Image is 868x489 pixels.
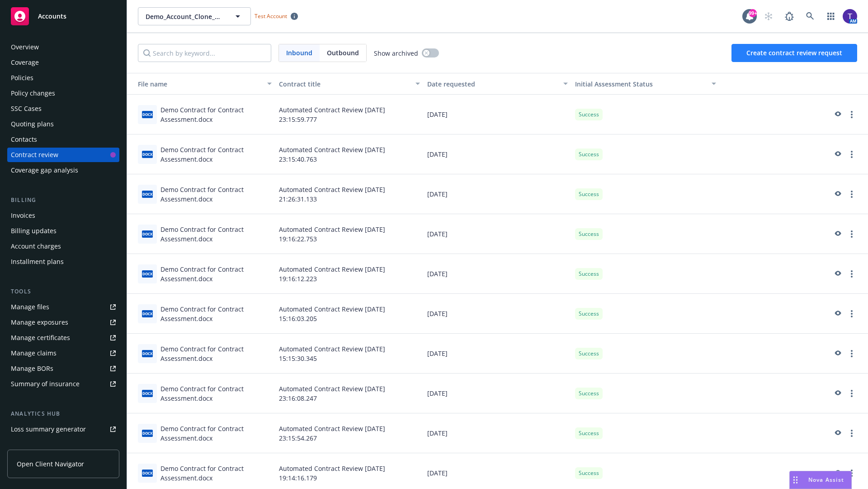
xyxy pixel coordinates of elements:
[17,459,84,469] span: Open Client Navigator
[846,109,857,120] a: more
[424,214,572,254] div: [DATE]
[7,346,119,360] a: Manage claims
[424,413,572,453] div: [DATE]
[822,7,840,25] a: Switch app
[255,12,287,20] span: Test Account
[579,310,599,318] span: Success
[832,468,843,479] a: preview
[275,134,424,174] div: Automated Contract Review [DATE] 23:15:40.763
[7,86,119,101] a: Policy changes
[11,208,35,223] div: Invoices
[832,268,843,279] a: preview
[579,429,599,437] span: Success
[7,409,119,418] div: Analytics hub
[579,190,599,198] span: Success
[11,101,42,116] div: SSC Cases
[142,270,153,277] span: docx
[7,40,119,54] a: Overview
[7,224,119,238] a: Billing updates
[11,86,55,101] div: Policy changes
[38,13,66,20] span: Accounts
[7,55,119,70] a: Coverage
[7,422,119,436] a: Loss summary generator
[275,254,424,294] div: Automated Contract Review [DATE] 19:16:12.223
[424,134,572,174] div: [DATE]
[575,80,653,88] span: Initial Assessment Status
[7,4,119,29] a: Accounts
[832,149,843,160] a: preview
[275,334,424,374] div: Automated Contract Review [DATE] 15:15:30.345
[846,308,857,319] a: more
[832,308,843,319] a: preview
[832,428,843,439] a: preview
[160,464,272,483] div: Demo Contract for Contract Assessment.docx
[846,268,857,279] a: more
[11,422,86,436] div: Loss summary generator
[275,214,424,254] div: Automated Contract Review [DATE] 19:16:22.753
[7,148,119,162] a: Contract review
[142,350,153,357] span: docx
[749,9,757,17] div: 99+
[131,79,262,89] div: File name
[131,79,262,89] div: Toggle SortBy
[11,163,78,177] div: Coverage gap analysis
[7,361,119,376] a: Manage BORs
[7,196,119,205] div: Billing
[424,294,572,334] div: [DATE]
[374,48,418,58] span: Show archived
[759,7,778,25] a: Start snowing
[320,44,366,62] span: Outbound
[7,239,119,254] a: Account charges
[160,264,272,283] div: Demo Contract for Contract Assessment.docx
[275,174,424,214] div: Automated Contract Review [DATE] 21:26:31.133
[832,109,843,120] a: preview
[790,471,801,489] div: Drag to move
[7,254,119,269] a: Installment plans
[731,44,857,62] button: Create contract review request
[275,73,424,95] button: Contract title
[843,9,857,24] img: photo
[251,11,302,21] span: Test Account
[579,270,599,278] span: Success
[575,79,706,89] div: Toggle SortBy
[427,79,558,89] div: Date requested
[832,189,843,200] a: preview
[138,7,251,25] button: Demo_Account_Clone_QA_CR_Tests_Demo
[11,148,58,162] div: Contract review
[142,230,153,237] span: docx
[160,344,272,363] div: Demo Contract for Contract Assessment.docx
[11,40,39,54] div: Overview
[142,151,153,158] span: docx
[275,95,424,134] div: Automated Contract Review [DATE] 23:15:59.777
[7,163,119,177] a: Coverage gap analysis
[11,315,68,330] div: Manage exposures
[160,304,272,323] div: Demo Contract for Contract Assessment.docx
[327,48,359,58] span: Outbound
[142,390,153,397] span: docx
[11,331,70,345] div: Manage certificates
[279,79,410,89] div: Contract title
[7,315,119,330] a: Manage exposures
[832,388,843,399] a: preview
[579,389,599,398] span: Success
[579,110,599,119] span: Success
[424,334,572,374] div: [DATE]
[846,348,857,359] a: more
[275,294,424,334] div: Automated Contract Review [DATE] 15:16:03.205
[160,384,272,403] div: Demo Contract for Contract Assessment.docx
[7,300,119,314] a: Manage files
[7,117,119,131] a: Quoting plans
[424,254,572,294] div: [DATE]
[579,230,599,238] span: Success
[579,150,599,158] span: Success
[7,132,119,147] a: Contacts
[142,191,153,197] span: docx
[11,117,54,131] div: Quoting plans
[424,374,572,413] div: [DATE]
[160,185,272,204] div: Demo Contract for Contract Assessment.docx
[142,310,153,317] span: docx
[11,377,80,391] div: Summary of insurance
[424,73,572,95] button: Date requested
